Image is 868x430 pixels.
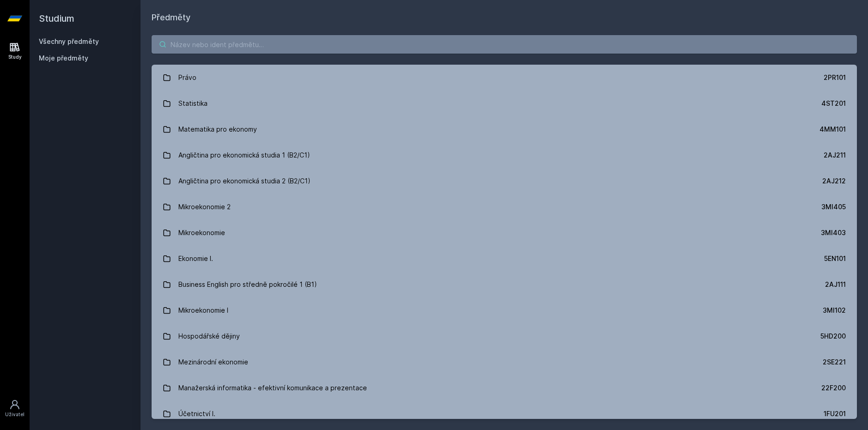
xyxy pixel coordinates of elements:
[152,401,857,427] a: Účetnictví I. 1FU201
[178,68,196,87] div: Právo
[821,99,846,108] div: 4ST201
[152,91,857,116] a: Statistika 4ST201
[39,54,88,63] span: Moje předměty
[2,394,28,423] a: Uživatel
[39,37,99,45] a: Všechny předměty
[820,332,846,341] div: 5HD200
[152,323,857,349] a: Hospodářské dějiny 5HD200
[821,228,846,237] div: 3MI403
[152,297,857,323] a: Mikroekonomie I 3MI102
[819,125,846,134] div: 4MM101
[178,120,257,139] div: Matematika pro ekonomy
[152,272,857,297] a: Business English pro středně pokročilé 1 (B1) 2AJ111
[821,383,846,393] div: 22F200
[178,94,208,113] div: Statistika
[178,405,215,423] div: Účetnictví I.
[823,357,846,367] div: 2SE221
[824,254,846,263] div: 5EN101
[152,194,857,220] a: Mikroekonomie 2 3MI405
[822,176,846,186] div: 2AJ212
[178,146,310,164] div: Angličtina pro ekonomická studia 1 (B2/C1)
[8,54,22,61] div: Study
[152,168,857,194] a: Angličtina pro ekonomická studia 2 (B2/C1) 2AJ212
[821,202,846,212] div: 3MI405
[178,198,231,216] div: Mikroekonomie 2
[824,73,846,82] div: 2PR101
[152,246,857,272] a: Ekonomie I. 5EN101
[152,35,857,54] input: Název nebo ident předmětu…
[152,375,857,401] a: Manažerská informatika - efektivní komunikace a prezentace 22F200
[152,142,857,168] a: Angličtina pro ekonomická studia 1 (B2/C1) 2AJ211
[823,306,846,315] div: 3MI102
[178,327,240,345] div: Hospodářské dějiny
[178,224,225,242] div: Mikroekonomie
[824,409,846,418] div: 1FU201
[152,11,857,24] h1: Předměty
[824,151,846,160] div: 2AJ211
[178,172,311,190] div: Angličtina pro ekonomická studia 2 (B2/C1)
[178,275,317,294] div: Business English pro středně pokročilé 1 (B1)
[178,353,248,371] div: Mezinárodní ekonomie
[178,249,213,268] div: Ekonomie I.
[152,220,857,246] a: Mikroekonomie 3MI403
[152,116,857,142] a: Matematika pro ekonomy 4MM101
[825,280,846,289] div: 2AJ111
[2,37,28,65] a: Study
[152,65,857,91] a: Právo 2PR101
[152,349,857,375] a: Mezinárodní ekonomie 2SE221
[178,301,228,320] div: Mikroekonomie I
[5,411,24,418] div: Uživatel
[178,379,367,397] div: Manažerská informatika - efektivní komunikace a prezentace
